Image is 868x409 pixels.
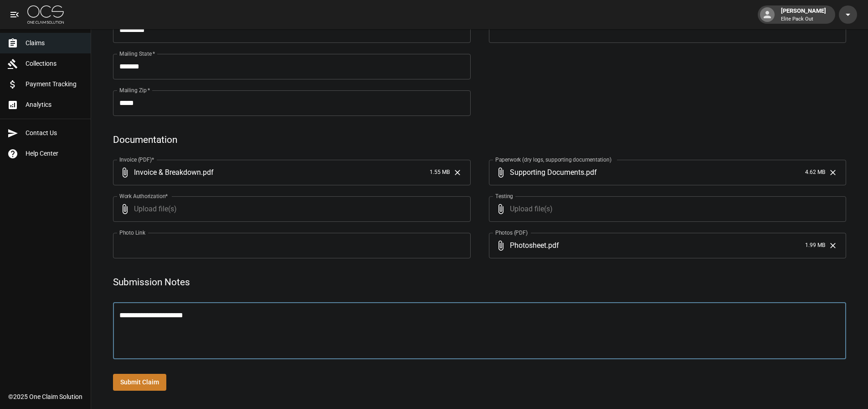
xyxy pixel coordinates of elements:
button: Clear [451,166,464,179]
span: Collections [26,59,83,68]
button: Clear [826,166,840,179]
label: Mailing Zip [119,86,150,94]
label: Photo Link [119,229,145,236]
span: 1.55 MB [430,168,450,177]
span: . pdf [201,167,214,178]
span: Upload file(s) [134,196,446,222]
label: Testing [495,192,513,200]
span: Analytics [26,100,83,110]
label: Mailing State [119,50,155,58]
label: Paperwork (dry logs, supporting documentation) [495,156,611,163]
label: Invoice (PDF)* [119,156,154,163]
span: Upload file(s) [510,196,822,222]
button: open drawer [5,5,24,24]
span: 1.99 MB [805,241,825,250]
span: Invoice & Breakdown [134,167,201,178]
span: Photosheet [510,240,546,251]
div: © 2025 One Claim Solution [8,392,82,401]
span: Claims [26,38,83,48]
img: ocs-logo-white-transparent.png [27,5,64,24]
button: Submit Claim [113,374,166,391]
label: Photos (PDF) [495,229,528,236]
p: Elite Pack Out [781,16,826,23]
span: 4.62 MB [805,168,825,177]
span: Supporting Documents [510,167,584,178]
div: [PERSON_NAME] [777,6,830,23]
button: Clear [826,239,840,252]
span: Payment Tracking [26,79,83,89]
span: Contact Us [26,128,83,138]
label: Work Authorization* [119,192,168,200]
span: . pdf [546,240,559,251]
span: . pdf [584,167,597,178]
span: Help Center [26,149,83,158]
